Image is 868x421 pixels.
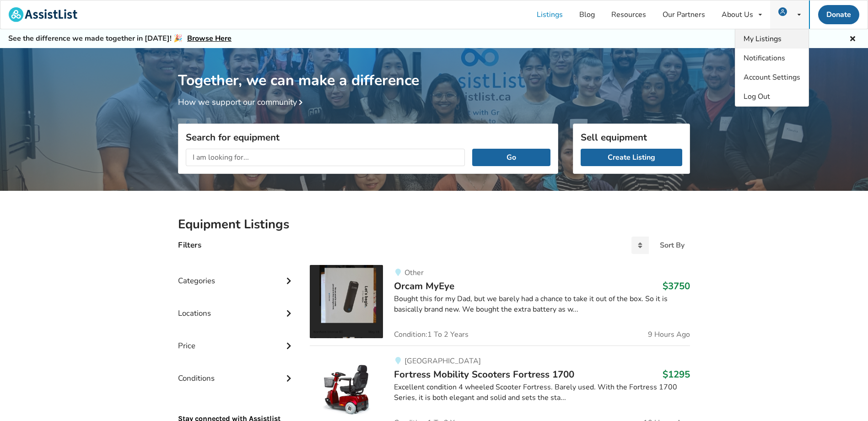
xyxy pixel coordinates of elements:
input: I am looking for... [186,149,465,166]
div: Categories [178,258,295,290]
span: My Listings [744,34,782,44]
a: vision aids-orcam myeyeOtherOrcam MyEye$3750Bought this for my Dad, but we barely had a chance to... [310,265,690,345]
img: vision aids-orcam myeye [310,265,383,338]
a: Resources [603,0,654,29]
div: Conditions [178,355,295,388]
h3: Search for equipment [186,131,550,143]
h2: Equipment Listings [178,216,690,232]
div: Price [178,323,295,355]
h1: Together, we can make a difference [178,48,690,90]
div: Locations [178,290,295,323]
span: Account Settings [744,72,800,82]
span: Other [404,268,424,278]
div: About Us [722,11,753,18]
span: Condition: 1 To 2 Years [394,331,469,338]
span: Orcam MyEye [394,280,454,292]
h3: $3750 [663,280,690,292]
button: Go [472,149,550,166]
div: Sort By [660,242,685,249]
div: Bought this for my Dad, but we barely had a chance to take it out of the box. So it is basically ... [394,294,690,315]
a: How we support our community [178,97,306,108]
a: Listings [528,0,571,29]
span: Fortress Mobility Scooters Fortress 1700 [394,368,574,381]
h5: See the difference we made together in [DATE]! 🎉 [8,34,232,43]
img: assistlist-logo [9,7,77,22]
h3: $1295 [663,368,690,380]
span: [GEOGRAPHIC_DATA] [404,356,481,366]
a: Our Partners [654,0,713,29]
a: Create Listing [581,149,682,166]
img: user icon [778,7,787,16]
h3: Sell equipment [581,131,682,143]
span: 9 Hours Ago [648,331,690,338]
span: Notifications [744,53,785,63]
h4: Filters [178,240,201,250]
a: Donate [818,5,859,24]
span: Log Out [744,92,770,102]
div: Excellent condition 4 wheeled Scooter Fortress. Barely used. With the Fortress 1700 Series, it is... [394,382,690,403]
a: Blog [571,0,603,29]
a: Browse Here [187,33,232,43]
